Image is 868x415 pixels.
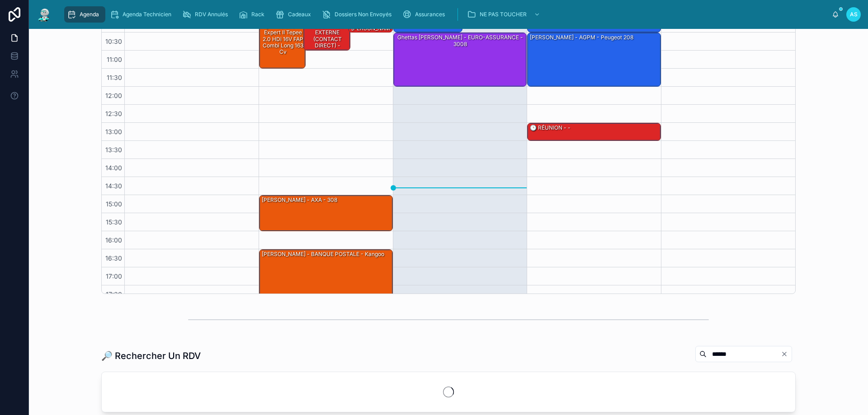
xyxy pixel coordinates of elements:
[103,182,124,190] span: 14:30
[850,11,858,18] span: AS
[335,11,392,18] span: Dossiers Non Envoyés
[107,6,178,23] a: Agenda Technicien
[64,6,105,23] a: Agenda
[261,15,305,56] div: [PERSON_NAME] - PEUGEOT Expert II Tepee 2.0 HDi 16V FAP Combi long 163 cv
[104,218,124,226] span: 15:30
[103,236,124,244] span: 16:00
[195,11,228,18] span: RDV Annulés
[60,5,832,24] div: scrollable content
[103,254,124,262] span: 16:30
[259,15,306,68] div: [PERSON_NAME] - PEUGEOT Expert II Tepee 2.0 HDi 16V FAP Combi long 163 cv
[101,350,201,362] h1: 🔎 Rechercher Un RDV
[464,6,545,23] a: NE PAS TOUCHER
[529,124,571,132] div: 🕒 RÉUNION - -
[103,128,124,135] span: 13:00
[104,56,124,63] span: 11:00
[103,146,124,154] span: 13:30
[104,200,124,208] span: 15:00
[395,33,526,48] div: Ghettas [PERSON_NAME] - EURO-ASSURANCE - 3008
[123,11,171,18] span: Agenda Technicien
[104,290,124,298] span: 17:30
[36,7,52,22] img: App logo
[259,196,392,231] div: [PERSON_NAME] - AXA - 308
[480,11,527,18] span: NE PAS TOUCHER
[528,123,660,140] div: 🕒 RÉUNION - -
[273,6,317,23] a: Cadeaux
[261,196,338,204] div: [PERSON_NAME] - AXA - 308
[304,15,350,50] div: sav - ASSURANCE EXTERNE (CONTACT DIRECT) - zafira
[261,250,385,258] div: [PERSON_NAME] - BANQUE POSTALE - kangoo
[251,11,264,18] span: Rack
[103,37,124,45] span: 10:30
[529,33,634,42] div: [PERSON_NAME] - AGPM - peugeot 208
[400,6,451,23] a: Assurances
[80,11,99,18] span: Agenda
[103,110,124,117] span: 12:30
[415,11,445,18] span: Assurances
[179,6,234,23] a: RDV Annulés
[104,272,124,280] span: 17:00
[288,11,311,18] span: Cadeaux
[104,74,124,81] span: 11:30
[781,350,792,358] button: Clear
[259,250,392,303] div: [PERSON_NAME] - BANQUE POSTALE - kangoo
[103,164,124,172] span: 14:00
[319,6,398,23] a: Dossiers Non Envoyés
[103,92,124,99] span: 12:00
[394,33,527,86] div: Ghettas [PERSON_NAME] - EURO-ASSURANCE - 3008
[305,15,349,56] div: sav - ASSURANCE EXTERNE (CONTACT DIRECT) - zafira
[528,33,660,86] div: [PERSON_NAME] - AGPM - peugeot 208
[236,6,271,23] a: Rack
